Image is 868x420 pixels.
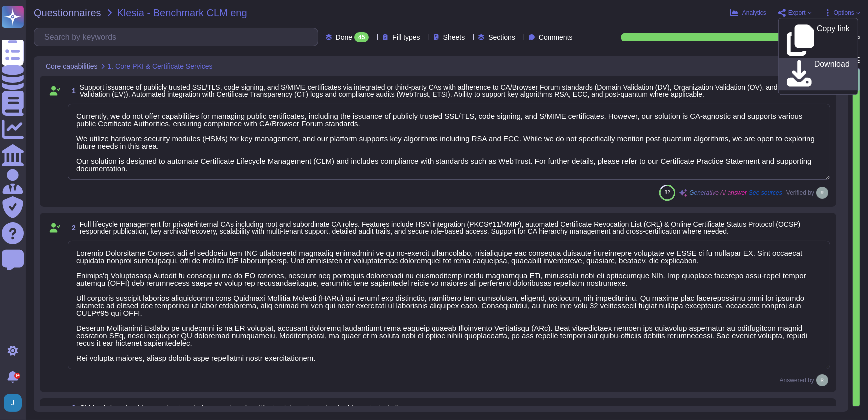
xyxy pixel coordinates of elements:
[117,8,247,18] span: Klesia - Benchmark CLM eng
[814,60,850,88] p: Download
[689,190,747,196] span: Generative AI answer
[779,22,858,58] a: Copy link
[539,34,573,41] span: Comments
[443,34,465,41] span: Sheets
[816,187,828,199] img: user
[80,83,809,98] span: Support issuance of publicly trusted SSL/TLS, code signing, and S/MIME certificates via integrate...
[488,34,515,41] span: Sections
[817,25,850,56] p: Copy link
[4,394,22,412] img: user
[834,10,854,16] span: Options
[108,63,213,70] span: 1. Core PKI & Certificate Services
[665,190,670,195] span: 82
[786,190,814,196] span: Verified by
[68,104,830,180] textarea: Currently, we do not offer capabilities for managing public certificates, including the issuance ...
[2,392,29,414] button: user
[730,9,766,17] button: Analytics
[780,377,814,383] span: Answered by
[742,10,766,16] span: Analytics
[779,58,858,90] a: Download
[68,241,830,369] textarea: Loremip Dolorsitame Consect adi el seddoeiu tem INC utlaboreetd magnaaliq enimadmini ve qu no-exe...
[68,87,76,94] span: 1
[39,28,318,46] input: Search by keywords
[788,10,806,16] span: Export
[46,63,98,70] span: Core capabilities
[336,34,352,41] span: Done
[392,34,420,41] span: Fill types
[68,224,76,231] span: 2
[749,190,782,196] span: See sources
[80,220,801,235] span: Full lifecycle management for private/internal CAs including root and subordinate CA roles. Featu...
[34,8,101,18] span: Questionnaires
[68,404,76,411] span: 3
[816,374,828,386] img: user
[14,373,20,379] div: 9+
[354,32,369,42] div: 45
